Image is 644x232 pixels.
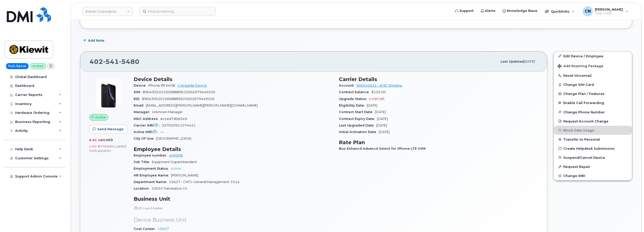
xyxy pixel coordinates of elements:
span: 89043052010008889625002679449256 [143,90,215,94]
h3: Device Details [134,76,333,82]
span: Carrier IMEI [134,123,162,127]
span: Account [339,84,356,87]
button: Change Phone Number [554,108,632,117]
button: Request Account Change [554,117,632,126]
span: Suspend/Cancel Device [563,156,605,159]
span: Manager [134,110,152,114]
span: Send Message [97,127,124,132]
button: Add Roaming Package [554,61,632,71]
span: Initial Activation Date [339,130,379,134]
h3: Rate Plan [339,139,538,145]
button: Reset Voicemail [554,71,632,80]
span: [DATE] [523,60,535,63]
button: Block Data Usage [554,126,632,135]
span: Last Upgraded Date [339,123,376,127]
button: Send Message [89,125,128,134]
span: Contract Start Date [339,110,375,114]
span: [PERSON_NAME] [171,173,198,177]
span: EID [134,97,142,101]
span: Bus Enhancd Advancd Select for iPhone LTE VVM [339,147,428,150]
span: Upgrade Status [339,97,369,101]
span: — [160,130,164,134]
a: Support [452,6,477,16]
button: Change SIM Card [554,80,632,89]
span: HR Employee Name [134,173,171,177]
h3: Employee Details [134,146,333,152]
span: SIM [134,90,143,94]
span: 10055 Trainstation Cir [151,187,187,190]
a: 990540011 - AT&T Wireless [356,84,402,87]
span: MAC Address [134,117,160,121]
span: 402 [90,58,139,65]
span: Eligibility Date [339,104,367,107]
span: Device [134,84,148,87]
span: 4 mth left [369,97,385,101]
a: 449998 [169,153,183,157]
span: Knowledge Base [507,8,537,13]
span: [PERSON_NAME] [595,7,623,11]
button: Add Note [80,36,109,45]
span: used [103,138,113,142]
span: [EMAIL_ADDRESS][PERSON_NAME][PERSON_NAME][DOMAIN_NAME] [146,104,258,107]
span: [DATE] [367,104,377,107]
a: Knowledge Base [499,6,541,16]
a: Create Helpdesk Submission [554,144,632,153]
img: image20231002-3703462-u8y6nc.jpeg [93,79,124,109]
span: Job Title [134,160,152,164]
span: [DATE] [375,110,386,114]
span: [DATE] [379,130,390,134]
span: Active [95,115,106,120]
span: 6.91 GB [89,138,103,142]
span: Unknown Manager [152,110,183,114]
iframe: Messenger Launcher [622,210,640,228]
span: Location [134,187,151,190]
span: [DATE] [377,117,388,121]
span: Cost Center [134,227,158,231]
span: Support [459,8,474,13]
span: Quicklinks [551,9,569,13]
span: ecced7d0e549 [160,117,187,121]
span: Active [171,167,181,170]
a: Kiewit Corporation [82,7,133,16]
span: Department Name [134,180,169,184]
span: Active IMEI [134,130,160,134]
span: $155.00 [371,90,386,94]
span: 5480 [119,58,139,65]
span: Help Desk [595,11,623,15]
div: Connor Nguyen [579,6,632,16]
span: Add Roaming Package [558,64,603,69]
span: 89043052010008889625002679449256 [142,97,215,101]
button: Change Plan / Features [554,89,632,98]
span: Equipment Superintendent [152,160,197,164]
span: Enable Call Forwarding [563,101,604,105]
span: Contract balance [339,90,371,94]
button: Change IMEI [554,171,632,180]
button: Request Repair [554,162,632,171]
a: Alerts [477,6,499,16]
span: Contract Expiry Date [339,117,377,121]
span: [GEOGRAPHIC_DATA] [156,137,191,140]
span: Alerts [485,8,495,13]
span: 541 [103,58,119,65]
span: Last updated [500,60,523,63]
h3: Carrier Details [339,76,538,82]
span: Employment Status [134,167,171,170]
input: Find something... [139,7,216,16]
div: Quicklinks [541,6,578,16]
span: 357020911574421 [162,123,196,127]
span: Email [134,104,146,107]
button: Transfer to Personal [554,135,632,144]
span: Employee number [134,153,169,157]
p: Device Business Unit [134,216,333,224]
a: 15627 [158,227,169,231]
button: Enable Call Forwarding [554,98,632,107]
span: 0.00 Bytes [89,145,108,148]
a: + Upgrade Device [177,84,207,87]
p: HR Lock Enabled [134,206,333,210]
h3: Business Unit [134,196,333,202]
span: City Of Use [134,137,156,140]
span: [DATE] [376,123,387,127]
span: Add Note [88,38,104,43]
span: iPhone XR 64GB [148,84,175,87]
span: Change Plan / Features [563,92,605,96]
